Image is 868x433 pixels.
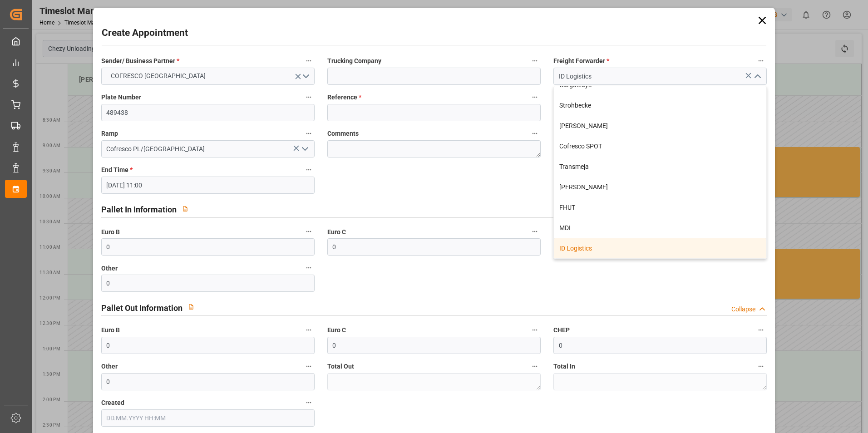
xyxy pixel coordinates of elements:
button: close menu [750,69,764,84]
span: Euro B [101,227,120,237]
h2: Create Appointment [102,26,188,40]
span: Euro C [327,227,346,237]
button: Euro C [529,226,541,237]
div: FHUT [554,197,766,218]
button: Reference * [529,91,541,103]
button: Comments [529,128,541,139]
button: Plate Number [303,91,315,103]
span: Other [101,362,118,371]
button: Other [303,262,315,274]
span: COFRESCO [GEOGRAPHIC_DATA] [106,71,210,81]
button: End Time * [303,164,315,176]
button: open menu [297,142,311,156]
span: Euro B [101,325,120,335]
button: CHEP [755,324,767,336]
button: Euro B [303,324,315,336]
button: Freight Forwarder * [755,55,767,67]
input: DD.MM.YYYY HH:MM [101,409,315,427]
button: Euro C [529,324,541,336]
div: Strohbecke [554,95,766,116]
button: View description [182,298,200,315]
button: Total In [755,360,767,372]
button: open menu [101,68,315,85]
span: Plate Number [101,93,141,102]
span: Freight Forwarder [553,56,609,66]
span: Total Out [327,362,354,371]
span: Reference [327,93,361,102]
div: MDI [554,218,766,238]
span: Ramp [101,129,118,138]
span: Sender/ Business Partner [101,56,179,66]
div: Cofresco SPOT [554,136,766,157]
div: Transmeja [554,157,766,177]
div: [PERSON_NAME] [554,177,766,197]
span: Euro C [327,325,346,335]
button: View description [177,200,194,217]
button: Trucking Company [529,55,541,67]
span: CHEP [553,325,570,335]
button: Total Out [529,360,541,372]
div: Collapse [731,305,755,314]
span: Other [101,264,118,273]
button: Ramp [303,128,315,139]
button: Other [303,360,315,372]
span: End Time [101,165,133,175]
button: Sender/ Business Partner * [303,55,315,67]
h2: Pallet In Information [101,203,177,216]
div: [PERSON_NAME] [554,116,766,136]
h2: Pallet Out Information [101,302,182,314]
input: Type to search/select [101,140,315,157]
span: Trucking Company [327,56,381,66]
span: Total In [553,362,575,371]
div: ID Logistics [554,238,766,259]
button: Created [303,397,315,408]
span: Comments [327,129,359,138]
span: Created [101,398,124,408]
input: DD.MM.YYYY HH:MM [101,177,315,194]
button: Euro B [303,226,315,237]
